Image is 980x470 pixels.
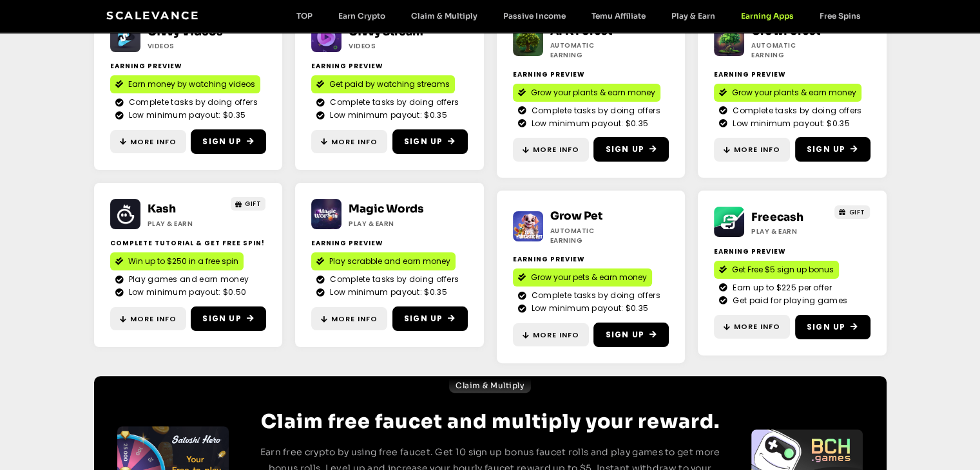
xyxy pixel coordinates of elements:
span: Sign Up [202,136,241,147]
span: Complete tasks by doing offers [729,105,861,117]
span: Low minimum payout: $0.35 [327,109,447,121]
a: More Info [110,307,186,331]
span: Earn money by watching videos [128,79,255,90]
span: Grow your pets & earn money [531,272,647,283]
h2: Automatic earning [550,226,628,245]
h2: Claim free faucet and multiply your reward. [253,406,728,438]
a: Sign Up [593,137,669,162]
span: Low minimum payout: $0.50 [126,287,247,298]
a: TOP [283,11,325,21]
a: Kash [148,202,176,216]
span: Low minimum payout: $0.35 [729,118,850,129]
span: More Info [533,330,579,341]
a: More Info [513,138,589,162]
h2: Automatic earning [550,41,628,60]
a: More Info [714,138,790,162]
span: Get paid by watching streams [329,79,450,90]
a: Grow your plants & earn money [513,84,660,102]
h2: Earning Preview [110,61,267,71]
h2: complete tutorial & get free spin! [110,238,267,248]
h2: Earning Preview [714,247,870,256]
a: Sign Up [392,306,468,331]
span: More Info [331,314,378,324]
span: Complete tasks by doing offers [528,290,660,301]
a: Givvy Videos [148,25,223,39]
span: Sign Up [807,321,845,333]
a: Passive Income [490,11,578,21]
a: Claim & Multiply [449,379,531,393]
a: Temu Affiliate [578,11,658,21]
span: Complete tasks by doing offers [327,274,459,285]
h2: Play & Earn [148,219,226,229]
span: Play scrabble and earn money [329,256,450,267]
span: GIFT [245,199,261,209]
span: Play games and earn money [126,274,249,285]
a: Earning Apps [727,11,806,21]
span: Sign Up [404,136,443,147]
span: Sign Up [404,313,443,324]
h2: Earning Preview [513,70,669,79]
span: Sign Up [605,144,644,155]
a: Play scrabble and earn money [311,252,456,270]
a: GIFT [834,205,870,219]
span: Claim & Multiply [456,380,524,391]
a: Free Spins [806,11,873,21]
a: Sign Up [593,323,669,347]
span: Get paid for playing games [729,295,847,306]
span: Sign Up [202,313,241,324]
h2: Earning Preview [513,254,669,264]
span: More Info [130,314,177,324]
span: Grow your plants & earn money [531,87,655,99]
span: Complete tasks by doing offers [327,97,459,108]
a: More Info [714,315,790,339]
h2: Earning Preview [714,70,870,79]
span: Complete tasks by doing offers [528,105,660,117]
span: More Info [734,321,780,332]
a: More Info [311,130,387,154]
a: GIFT [231,197,266,211]
a: Freecash [751,211,803,224]
span: Get Free $5 sign up bonus [732,264,834,276]
span: Complete tasks by doing offers [126,97,258,108]
h2: Earning Preview [311,238,468,248]
a: Sign Up [392,129,468,154]
h2: Play & Earn [751,227,829,236]
a: More Info [513,323,589,347]
a: Sign Up [191,306,266,331]
a: Win up to $250 in a free spin [110,252,244,270]
span: More Info [533,144,579,155]
span: Grow your plants & earn money [732,87,856,99]
a: More Info [110,130,186,154]
a: GrowForest [751,24,820,38]
span: More Info [130,136,177,147]
a: Scalevance [106,9,199,22]
span: Earn up to $225 per offer [729,282,832,294]
a: Givvy Stream [349,25,423,39]
h2: Earning Preview [311,61,468,71]
span: Sign Up [807,144,845,155]
a: Earn money by watching videos [110,75,260,93]
a: Magic Words [349,202,424,216]
a: Get paid by watching streams [311,75,455,93]
a: Grow Pet [550,209,602,223]
nav: Menu [283,11,873,21]
h2: Automatic earning [751,41,829,60]
a: AFK Forest [550,24,612,38]
h2: Videos [148,41,226,51]
a: More Info [311,307,387,331]
span: More Info [734,144,780,155]
span: GIFT [849,207,865,217]
span: Low minimum payout: $0.35 [327,287,447,298]
h2: Play & Earn [349,219,427,229]
a: Sign Up [795,315,870,339]
a: Get Free $5 sign up bonus [714,261,839,279]
a: Sign Up [191,129,266,154]
h2: Videos [349,41,427,51]
a: Earn Crypto [325,11,398,21]
span: Sign Up [605,329,644,341]
span: More Info [331,136,378,147]
a: Grow your plants & earn money [714,84,861,102]
a: Grow your pets & earn money [513,268,652,287]
span: Win up to $250 in a free spin [128,256,238,267]
span: Low minimum payout: $0.35 [528,118,649,129]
